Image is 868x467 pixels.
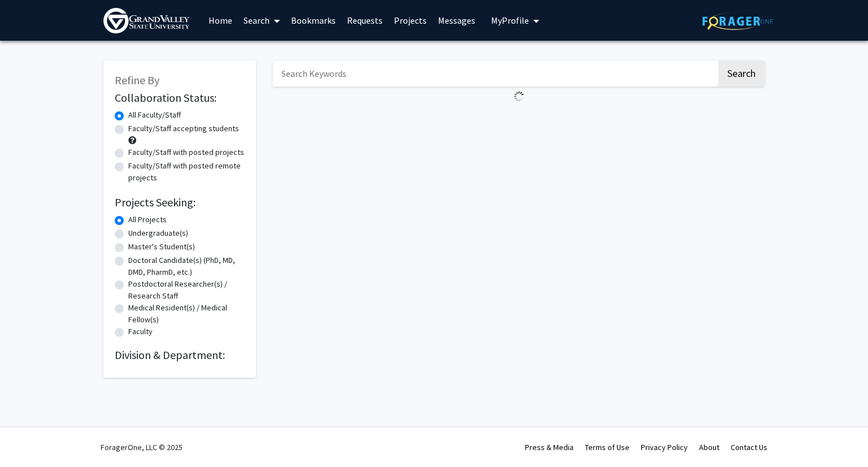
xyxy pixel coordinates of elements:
[285,1,341,40] a: Bookmarks
[115,91,245,105] h2: Collaboration Status:
[128,214,167,226] label: All Projects
[731,442,767,452] a: Contact Us
[128,227,188,239] label: Undergraduate(s)
[509,87,529,106] img: Loading
[128,123,239,135] label: Faculty/Staff accepting students
[702,12,773,30] img: ForagerOne Logo
[128,146,244,158] label: Faculty/Staff with posted projects
[8,416,48,459] iframe: Chat
[103,8,189,33] img: Grand Valley State University Logo
[128,278,245,302] label: Postdoctoral Researcher(s) / Research Staff
[641,442,688,452] a: Privacy Policy
[273,106,765,132] nav: Page navigation
[432,1,481,40] a: Messages
[525,442,574,452] a: Press & Media
[128,302,245,326] label: Medical Resident(s) / Medical Fellow(s)
[128,326,153,338] label: Faculty
[115,73,159,87] span: Refine By
[238,1,285,40] a: Search
[128,160,245,184] label: Faculty/Staff with posted remote projects
[273,60,717,87] input: Search Keywords
[718,60,765,87] button: Search
[585,442,630,452] a: Terms of Use
[115,196,245,209] h2: Projects Seeking:
[101,427,183,467] div: ForagerOne, LLC © 2025
[699,442,719,452] a: About
[115,348,245,362] h2: Division & Department:
[341,1,388,40] a: Requests
[491,15,529,26] span: My Profile
[128,254,245,278] label: Doctoral Candidate(s) (PhD, MD, DMD, PharmD, etc.)
[128,241,195,253] label: Master's Student(s)
[388,1,432,40] a: Projects
[128,109,181,121] label: All Faculty/Staff
[203,1,238,40] a: Home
